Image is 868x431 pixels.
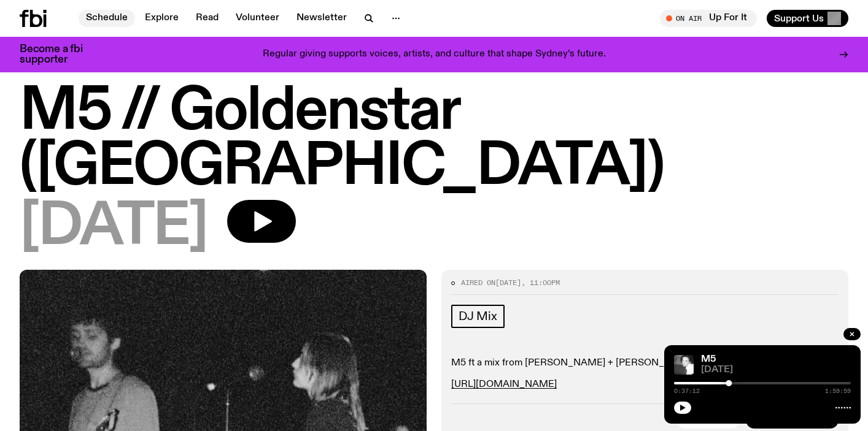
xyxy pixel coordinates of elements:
span: [DATE] [701,365,851,375]
a: DJ Mix [451,305,505,328]
a: Schedule [79,10,135,27]
a: Newsletter [289,10,354,27]
span: DJ Mix [459,310,497,323]
span: Support Us [774,13,824,24]
img: A black and white photo of Lilly wearing a white blouse and looking up at the camera. [674,355,694,375]
span: Aired on [461,278,495,288]
h3: Become a fbi supporter [20,44,98,65]
span: 0:37:12 [674,388,700,394]
span: , 11:00pm [521,278,560,288]
a: Explore [138,10,186,27]
span: [DATE] [495,278,521,288]
button: Support Us [767,10,848,27]
a: [URL][DOMAIN_NAME] [451,380,557,389]
button: On AirUp For It [660,10,757,27]
a: M5 [701,354,716,364]
a: Read [188,10,226,27]
span: 1:59:59 [825,388,851,394]
p: Regular giving supports voices, artists, and culture that shape Sydney’s future. [263,49,606,60]
span: [DATE] [20,200,207,255]
p: M5 ft a mix from [PERSON_NAME] + [PERSON_NAME]. [451,357,839,369]
h1: M5 // Goldenstar ([GEOGRAPHIC_DATA]) [20,85,848,195]
a: Volunteer [228,10,287,27]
